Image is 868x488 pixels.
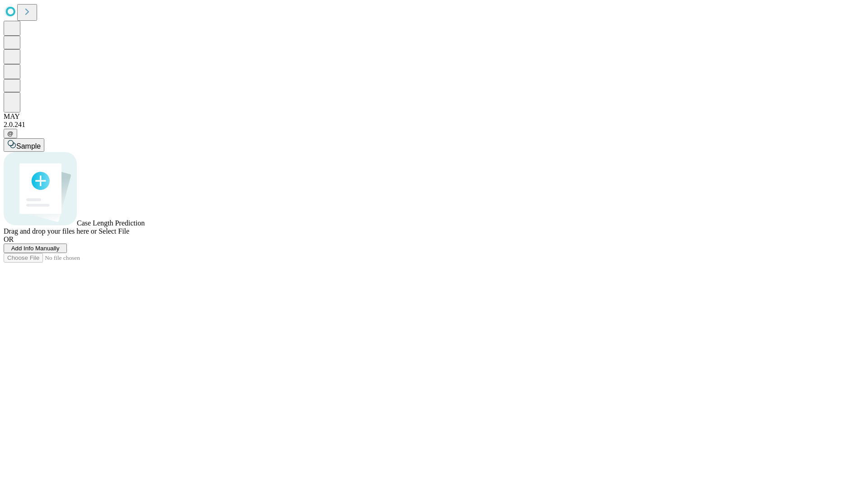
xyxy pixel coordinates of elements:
span: Case Length Prediction [77,219,145,227]
button: Sample [4,138,44,152]
div: 2.0.241 [4,121,864,129]
span: @ [7,130,14,137]
span: Add Info Manually [11,245,60,252]
span: OR [4,235,14,243]
span: Sample [16,142,41,150]
div: MAY [4,113,864,121]
button: @ [4,129,17,138]
button: Add Info Manually [4,244,67,253]
span: Select File [99,227,129,235]
span: Drag and drop your files here or [4,227,97,235]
